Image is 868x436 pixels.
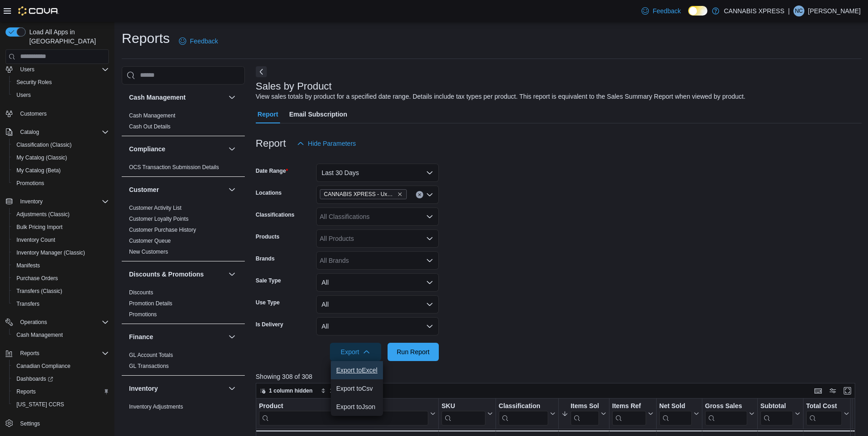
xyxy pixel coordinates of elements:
[705,402,747,425] div: Gross Sales
[808,5,861,16] p: [PERSON_NAME]
[806,402,842,425] div: Total Cost
[9,76,113,89] button: Security Roles
[256,255,275,262] label: Brands
[16,108,109,119] span: Customers
[129,332,225,341] button: Finance
[9,372,113,385] a: Dashboards
[561,402,606,425] button: Items Sold
[13,399,109,410] span: Washington CCRS
[122,350,245,375] div: Finance
[122,202,245,261] div: Customer
[9,329,113,341] button: Cash Management
[842,385,853,396] button: Enter fullscreen
[426,235,433,242] button: Open list of options
[13,247,109,258] span: Inventory Manager (Classic)
[2,63,113,76] button: Users
[793,5,804,16] div: Nathan Chan
[2,195,113,208] button: Inventory
[20,128,39,136] span: Catalog
[256,385,316,396] button: 1 column hidden
[129,164,219,170] a: OCS Transaction Submission Details
[659,402,692,425] div: Net Sold
[16,236,55,244] span: Inventory Count
[442,402,485,410] div: SKU
[258,105,278,123] span: Report
[129,123,171,130] a: Cash Out Details
[129,332,153,341] h3: Finance
[9,89,113,101] button: Users
[13,361,109,372] span: Canadian Compliance
[16,348,109,359] span: Reports
[256,277,281,284] label: Sale Type
[259,402,428,410] div: Product
[724,5,784,16] p: CANNABIS XPRESS
[256,81,332,92] h3: Sales by Product
[129,93,186,102] h3: Cash Management
[16,141,72,149] span: Classification (Classic)
[16,180,44,187] span: Promotions
[129,205,182,211] a: Customer Activity List
[13,90,34,101] a: Users
[331,361,383,379] button: Export toExcel
[426,213,433,220] button: Open list of options
[256,189,282,197] label: Locations
[612,402,646,410] div: Items Ref
[9,385,113,398] button: Reports
[13,152,109,163] span: My Catalog (Classic)
[9,164,113,177] button: My Catalog (Beta)
[129,185,225,194] button: Customer
[129,185,159,194] h3: Customer
[13,399,68,410] a: [US_STATE] CCRS
[122,287,245,324] div: Discounts & Promotions
[331,398,383,416] button: Export toJson
[13,90,109,101] span: Users
[20,198,43,205] span: Inventory
[13,139,75,150] a: Classification (Classic)
[9,398,113,411] button: [US_STATE] CCRS
[13,222,109,233] span: Bulk Pricing Import
[16,317,51,328] button: Operations
[129,270,225,279] button: Discounts & Promotions
[336,367,377,374] span: Export to Excel
[129,384,158,393] h3: Inventory
[226,92,237,103] button: Cash Management
[13,273,109,284] span: Purchase Orders
[129,144,165,154] h3: Compliance
[129,289,153,296] span: Discounts
[324,190,395,199] span: CANNABIS XPRESS - Uxbridge ([GEOGRAPHIC_DATA])
[612,402,653,425] button: Items Ref
[9,151,113,164] button: My Catalog (Classic)
[175,32,221,50] a: Feedback
[827,385,838,396] button: Display options
[13,247,89,258] a: Inventory Manager (Classic)
[659,402,699,425] button: Net Sold
[256,138,286,149] h3: Report
[2,107,113,120] button: Customers
[813,385,824,396] button: Keyboard shortcuts
[16,375,53,383] span: Dashboards
[256,92,745,101] div: View sales totals by product for a specified date range. Details include tax types per product. T...
[13,260,43,271] a: Manifests
[9,246,113,259] button: Inventory Manager (Classic)
[571,402,599,410] div: Items Sold
[499,402,548,425] div: Classification
[16,401,64,408] span: [US_STATE] CCRS
[13,209,109,220] span: Adjustments (Classic)
[652,6,680,16] span: Feedback
[320,189,407,199] span: CANNABIS XPRESS - Uxbridge (Reach Street)
[226,331,237,342] button: Finance
[129,237,171,245] span: Customer Queue
[612,402,646,425] div: Items Ref
[122,110,245,136] div: Cash Management
[16,317,109,328] span: Operations
[13,222,66,233] a: Bulk Pricing Import
[129,238,171,244] a: Customer Queue
[13,298,109,309] span: Transfers
[256,321,283,328] label: Is Delivery
[129,300,173,307] span: Promotion Details
[806,402,842,410] div: Total Cost
[16,418,43,429] a: Settings
[16,348,43,359] button: Reports
[13,234,59,245] a: Inventory Count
